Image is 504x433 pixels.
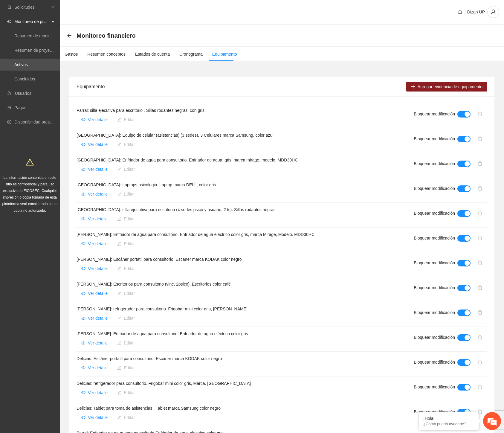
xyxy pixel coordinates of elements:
button: delete [475,258,485,268]
button: delete [475,159,485,168]
span: Ver detalle [88,414,108,421]
h4: [PERSON_NAME]: Enfriador de agua para consultorio. Enfriador de agua electrico color gris, marca ... [77,231,399,238]
button: eyeVer detalle [77,189,112,199]
span: eye [81,391,85,395]
span: user [488,9,499,15]
div: Resumen conceptos [87,51,126,57]
span: Bloquear modificación [414,360,455,365]
span: Bloquear modificación [414,260,455,265]
h4: [GEOGRAPHIC_DATA]: Equipo de celular (asistencias) (3 sedes). 3 Celulares marca Samsung, color azul [77,132,399,138]
h4: [GEOGRAPHIC_DATA]: Enfriador de agua para consultorio. Enfriador de agua, gris, marca mirage, mod... [77,157,399,163]
h4: [PERSON_NAME]: Escáner portatil para consultorio. Escaner marca KODAK color negro [77,256,399,263]
h4: [GEOGRAPHIC_DATA]: Laptops psicologia. Laptop marca DELL, color gris. [77,182,399,188]
a: Usuarios [15,91,31,96]
button: editEditar [112,338,140,348]
span: Monitoreo financiero [77,31,136,40]
span: eye [81,217,85,222]
span: Bloquear modificación [414,136,455,141]
h4: Delicias: refrigerador para consultorio. Frigobar mini color gris, Marca. [GEOGRAPHIC_DATA] [77,380,399,387]
button: eyeVer detalle [77,338,112,348]
div: Back [67,33,72,38]
button: delete [475,382,485,392]
span: Ver detalle [88,340,108,346]
span: Bloquear modificación [414,285,455,290]
button: eyeVer detalle [77,388,112,397]
button: delete [475,184,485,193]
button: editEditar [112,289,140,298]
button: delete [475,308,485,317]
span: bell [456,10,465,14]
span: eye [7,19,11,24]
span: eye [81,167,85,172]
div: Cronograma [179,51,203,57]
span: Monitoreo de proyectos [14,16,50,28]
span: La información contenida en este sitio es confidencial y para uso exclusivo de FICOSEC. Cualquier... [2,176,58,213]
a: Pagos [14,105,26,110]
button: editEditar [112,388,140,397]
span: Ver detalle [88,191,108,197]
a: Disponibilidad presupuestal [14,120,65,124]
span: Ver detalle [88,240,108,247]
span: Agregar evidencia de equipamento [418,83,482,90]
button: eyeVer detalle [77,214,112,224]
span: eye [81,242,85,246]
button: eyeVer detalle [77,164,112,174]
h4: Parral: silla ejecutiva para escritorio . Sillas rodantes negras, con gris [77,107,399,114]
button: editEditar [112,313,140,323]
h4: Delicias: Tablet para toma de asistencias . Tablet marca Samsung color negro [77,405,399,411]
h4: [PERSON_NAME]: refrigerador para consultorio. Frigobar mini color gris, [PERSON_NAME]. [77,306,399,312]
span: eye [81,366,85,371]
span: Ver detalle [88,290,108,297]
span: Ver detalle [88,141,108,148]
button: editEditar [112,140,140,149]
button: eyeVer detalle [77,313,112,323]
span: Bloquear modificación [414,211,455,216]
button: eyeVer detalle [77,363,112,373]
p: ¿Cómo puedo ayudarte? [423,422,474,426]
button: delete [475,333,485,342]
span: Ver detalle [88,166,108,173]
button: editEditar [112,239,140,248]
div: ¡Hola! [423,416,474,421]
span: Bloquear modificación [414,161,455,166]
span: eye [81,415,85,420]
div: Equipamento [77,78,406,95]
a: Activos [14,62,28,67]
span: Bloquear modificación [414,310,455,315]
button: delete [475,233,485,243]
button: user [487,6,499,18]
span: Ver detalle [88,216,108,222]
span: Ver detalle [88,265,108,272]
span: eye [81,192,85,197]
button: editEditar [112,363,140,373]
span: warning [26,158,34,166]
span: eye [81,341,85,346]
button: delete [475,283,485,292]
span: eye [81,142,85,147]
span: Ver detalle [88,315,108,321]
button: bell [455,7,465,17]
span: eye [81,316,85,321]
button: delete [475,208,485,218]
span: inbox [7,5,11,9]
button: editEditar [112,214,140,224]
button: eyeVer detalle [77,264,112,273]
h4: [GEOGRAPHIC_DATA]: silla ejecutiva para escritorio (4 sedes psico y usuario, 2 ts). Sillas rodant... [77,206,399,213]
button: delete [475,134,485,144]
button: editEditar [112,264,140,273]
button: delete [475,109,485,119]
span: Bloquear modificación [414,335,455,340]
a: Concluidos [14,77,35,81]
h4: Delicias: Escáner portátil para consultorio. Escaner marca KODAK color negro [77,355,399,362]
span: plus [411,85,415,89]
span: Ver detalle [88,365,108,371]
button: eyeVer detalle [77,239,112,248]
button: editEditar [112,164,140,174]
span: Ver detalle [88,389,108,396]
span: Dizan UP [467,10,485,14]
span: Bloquear modificación [414,236,455,240]
h4: [PERSON_NAME]: Enfriador de agua para consultorio. Enfriador de agua eléctrico color gris [77,330,399,337]
span: eye [81,291,85,296]
button: delete [475,407,485,417]
div: Equipamento [212,51,237,57]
